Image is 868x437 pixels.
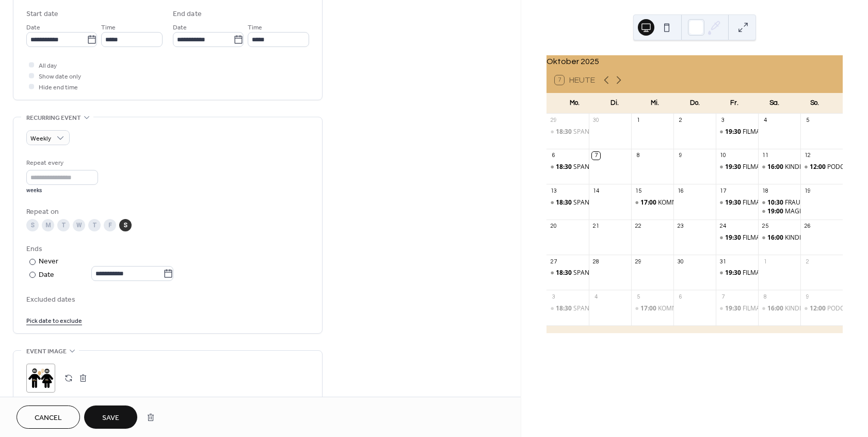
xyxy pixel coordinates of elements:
span: 17:00 [640,198,658,207]
div: KINDERKINO [785,163,821,171]
div: Ends [26,244,307,255]
div: FILMABEND: RIEFFENSTAHL [716,269,758,277]
div: 20 [550,223,557,230]
div: SPANISCH A1 AB LEKTION 1 [546,163,589,171]
div: 25 [761,223,769,230]
span: Show date only [39,71,81,82]
div: Fr. [715,93,754,114]
div: FILMABEND: ES IST NUR EINE PHASE, HASE [743,128,867,136]
div: 6 [677,293,684,301]
div: 24 [719,223,727,230]
span: 12:00 [810,163,827,171]
div: FILMABEND: RIEFFENSTAHL [743,269,823,277]
div: End date [173,9,202,20]
span: 18:30 [556,198,573,207]
div: 29 [550,117,557,124]
div: 2 [803,258,811,266]
div: 15 [634,187,642,195]
span: 18:30 [556,304,573,313]
span: 18:30 [556,163,573,171]
div: 4 [592,293,600,301]
div: SPANISCH A1 AB LEKTION 1 [546,304,589,313]
div: So. [795,93,834,114]
button: Cancel [17,405,80,429]
span: 12:00 [810,304,827,313]
span: All day [39,60,57,71]
button: Save [84,405,137,429]
div: 2 [677,117,684,124]
span: 19:00 [767,207,785,216]
span: Date [173,22,187,33]
div: S [119,219,132,231]
span: 19:30 [725,198,743,207]
div: 29 [634,258,642,266]
span: Hide end time [39,82,78,93]
div: FRAUENKINO: WUNDERSCHÖNER [758,198,800,207]
div: KOMME WER WOLLE [631,304,673,313]
div: SPANISCH A1 AB LEKTION 1 [573,128,654,136]
div: Do. [674,93,714,114]
div: 22 [634,223,642,230]
div: MAGIC DINNER [785,207,829,216]
div: M [42,219,54,231]
div: 28 [592,258,600,266]
span: Event image [26,346,67,357]
span: Time [101,22,116,33]
span: 19:30 [725,304,743,313]
div: Di. [595,93,635,114]
div: T [88,219,101,231]
div: KINDERKINO [785,304,821,313]
div: 11 [761,152,769,160]
div: 6 [550,152,557,160]
div: SPANISCH A1 AB LEKTION 1 [546,269,589,277]
span: 18:30 [556,269,573,277]
div: T [57,219,70,231]
span: Date [26,22,40,33]
div: Mi. [635,93,674,114]
div: Repeat on [26,207,307,217]
div: 1 [634,117,642,124]
div: SPANISCH A1 AB LEKTION 1 [573,304,654,313]
span: 17:00 [640,304,658,313]
div: PODCAST LIVE [800,304,843,313]
div: PODCAST LIVE [800,163,843,171]
div: 3 [550,293,557,301]
span: 16:00 [767,163,785,171]
div: 5 [803,117,811,124]
div: Start date [26,9,58,20]
div: 26 [803,223,811,230]
div: 31 [719,258,727,266]
span: 19:30 [725,163,743,171]
div: 8 [634,152,642,160]
div: 17 [719,187,727,195]
div: 16 [677,187,684,195]
span: 19:30 [725,233,743,242]
div: S [26,219,39,231]
div: weeks [26,187,98,194]
span: Cancel [35,413,62,424]
div: SPANISCH A1 AB LEKTION 1 [573,198,654,207]
div: 23 [677,223,684,230]
div: Repeat every [26,158,96,168]
div: 9 [803,293,811,301]
span: Pick date to exclude [26,316,82,326]
div: SPANISCH A1 AB LEKTION 1 [573,269,654,277]
div: Date [39,269,173,281]
div: FILMABEND: ES IST NUR EINE PHASE, HASE [716,128,758,136]
div: SPANISCH A1 AB LEKTION 1 [546,198,589,207]
div: 3 [719,117,727,124]
div: KOMME WER [PERSON_NAME] [658,304,746,313]
span: 19:30 [725,128,743,136]
div: F [104,219,116,231]
div: FILMABEND: DIE HERRLICHKEIT DES LEBENS [716,233,758,242]
span: 19:30 [725,269,743,277]
div: ; [26,364,55,393]
span: Recurring event [26,113,81,123]
span: 16:00 [767,304,785,313]
div: 7 [592,152,600,160]
div: KINDERKINO [758,304,800,313]
div: FILMABEND: ZWEIGSTELLE-BÜROKRATIE KENNT KEIN JENSEITS [716,304,758,313]
span: 16:00 [767,233,785,242]
div: 21 [592,223,600,230]
div: 30 [592,117,600,124]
